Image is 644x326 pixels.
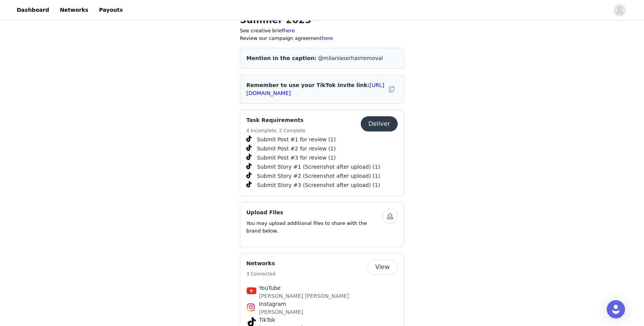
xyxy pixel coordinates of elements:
span: Submit Story #2 (Screenshot after upload) (1) [257,172,380,180]
h5: 3 Connected [246,271,275,277]
h4: YouTube [259,284,385,292]
a: Payouts [94,2,127,19]
span: Submit Post #1 for review (1) [257,136,336,144]
h4: Networks [246,260,275,267]
h4: Task Requirements [246,116,306,124]
span: Remember to use your TikTok invite link: [246,82,384,96]
span: Submit Post #2 for review (1) [257,145,336,153]
img: Instagram Icon [246,303,255,312]
span: Submit Story #1 (Screenshot after upload) (1) [257,163,380,171]
p: [PERSON_NAME] [PERSON_NAME] [259,292,385,300]
span: Submit Post #3 for review (1) [257,154,336,162]
h4: Upload Files [246,209,382,217]
div: avatar [616,4,623,16]
h5: 4 Incomplete, 2 Complete [246,127,306,134]
span: Submit Story #3 (Screenshot after upload) (1) [257,181,380,189]
span: Mention in the caption: [246,55,316,61]
h4: TikTok [259,316,385,324]
p: You may upload additional files to share with the brand below. [246,220,382,234]
p: [PERSON_NAME] [259,308,385,316]
h4: Instagram [259,300,385,308]
button: View [367,260,398,275]
div: Open Intercom Messenger [607,300,625,318]
span: @milanlaserhairremoval [318,55,383,61]
button: Deliver [361,116,398,131]
a: Dashboard [12,2,54,19]
p: Review our campaign agreement [240,35,404,42]
a: Networks [55,2,93,19]
p: See creative brief [240,27,404,35]
a: here [322,35,333,41]
div: Task Requirements [240,110,404,196]
a: here [284,28,295,33]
